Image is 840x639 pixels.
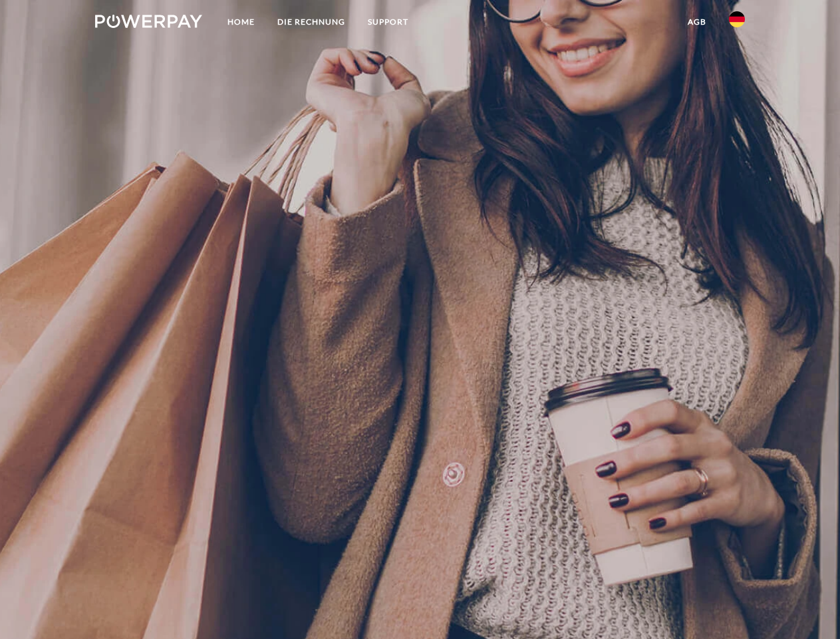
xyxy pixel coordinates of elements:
[266,10,356,34] a: DIE RECHNUNG
[95,15,202,28] img: logo-powerpay-white.svg
[676,10,718,34] a: agb
[356,10,420,34] a: SUPPORT
[216,10,266,34] a: Home
[729,11,745,27] img: de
